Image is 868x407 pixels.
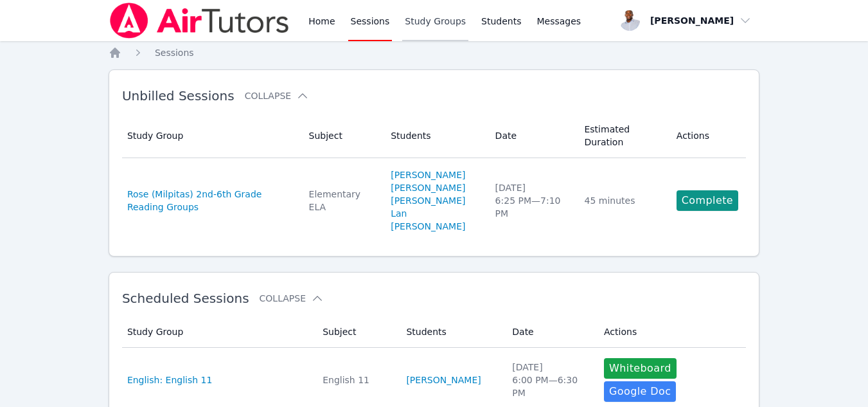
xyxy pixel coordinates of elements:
[383,114,487,158] th: Students
[127,188,294,213] a: Rose (Milpitas) 2nd-6th Grade Reading Groups
[677,190,738,211] a: Complete
[122,158,746,243] tr: Rose (Milpitas) 2nd-6th Grade Reading GroupsElementary ELA[PERSON_NAME][PERSON_NAME][PERSON_NAME]...
[260,292,324,305] button: Collapse
[122,316,315,348] th: Study Group
[245,89,309,102] button: Collapse
[109,3,290,39] img: Air Tutors
[155,48,194,58] span: Sessions
[604,358,677,379] button: Whiteboard
[155,46,194,59] a: Sessions
[391,168,465,181] a: [PERSON_NAME]
[398,316,504,348] th: Students
[495,181,569,220] div: [DATE] 6:25 PM — 7:10 PM
[122,88,235,104] span: Unbilled Sessions
[301,114,384,158] th: Subject
[323,374,391,386] div: English 11
[488,114,577,158] th: Date
[669,114,746,158] th: Actions
[604,381,676,402] a: Google Doc
[391,194,465,207] a: [PERSON_NAME]
[109,46,759,59] nav: Breadcrumb
[127,374,213,386] a: English: English 11
[596,316,746,348] th: Actions
[391,207,479,233] a: Lan [PERSON_NAME]
[504,316,596,348] th: Date
[512,361,589,399] div: [DATE] 6:00 PM — 6:30 PM
[406,374,481,386] a: [PERSON_NAME]
[309,188,376,213] div: Elementary ELA
[576,114,668,158] th: Estimated Duration
[537,15,581,28] span: Messages
[584,194,660,207] div: 45 minutes
[391,181,465,194] a: [PERSON_NAME]
[315,316,398,348] th: Subject
[122,114,301,158] th: Study Group
[122,291,249,306] span: Scheduled Sessions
